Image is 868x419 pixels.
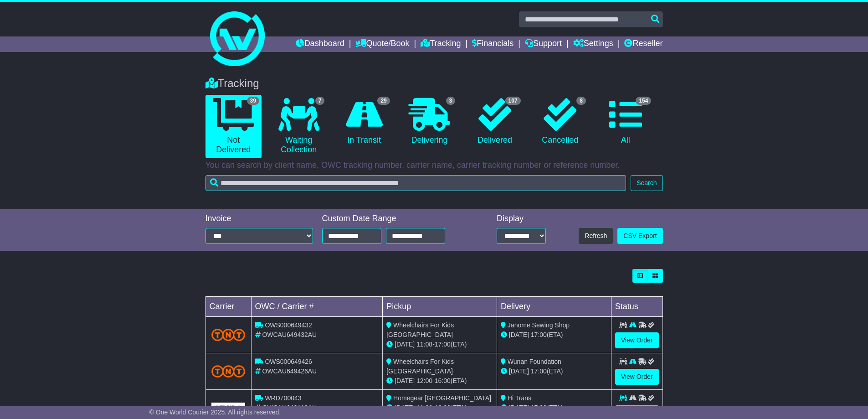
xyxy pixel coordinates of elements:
span: WRD700043 [265,394,301,402]
a: Support [525,36,562,52]
span: 29 [377,97,390,105]
td: OWC / Carrier # [251,297,383,317]
a: 3 Delivering [401,95,457,149]
span: OWS000649426 [265,358,312,365]
a: Tracking [421,36,461,52]
a: Dashboard [296,36,344,52]
span: Janome Sewing Shop [508,321,570,329]
a: Settings [573,36,613,52]
td: Delivery [497,297,611,317]
span: 17:00 [531,404,547,411]
span: [DATE] [509,331,529,338]
span: OWS000649432 [265,321,312,329]
div: - (ETA) [386,376,493,386]
span: OWCAU649432AU [262,331,317,338]
span: 11:08 [416,341,432,348]
div: Tracking [201,77,668,90]
a: 107 Delivered [467,95,523,149]
span: [DATE] [395,341,415,348]
div: - (ETA) [386,403,493,413]
div: (ETA) [501,367,607,376]
a: Financials [472,36,514,52]
td: Carrier [205,297,251,317]
img: TNT_Domestic.png [211,329,246,341]
span: 11:00 [416,404,432,411]
span: 7 [315,97,325,105]
div: (ETA) [501,403,607,413]
span: © One World Courier 2025. All rights reserved. [149,409,281,416]
a: View Order [615,332,659,348]
img: TNT_Domestic.png [211,365,246,378]
a: 8 Cancelled [532,95,588,149]
span: [DATE] [395,404,415,411]
span: Wheelchairs For Kids [GEOGRAPHIC_DATA] [386,358,454,375]
a: View Order [615,369,659,385]
a: 39 Not Delivered [205,95,262,158]
a: Quote/Book [355,36,409,52]
a: Reseller [624,36,663,52]
span: Wheelchairs For Kids [GEOGRAPHIC_DATA] [386,321,454,338]
span: 39 [247,97,259,105]
div: Custom Date Range [322,214,468,224]
span: OWCAU649112AU [262,404,317,411]
span: 8 [576,97,586,105]
button: Refresh [579,228,613,244]
span: 17:00 [531,367,547,375]
span: Wunan Foundation [508,358,561,365]
a: CSV Export [617,228,663,244]
p: You can search by client name, OWC tracking number, carrier name, carrier tracking number or refe... [205,160,663,171]
span: Homegear [GEOGRAPHIC_DATA] [393,394,491,402]
a: 29 In Transit [336,95,392,149]
span: [DATE] [509,404,529,411]
td: Status [611,297,663,317]
div: (ETA) [501,330,607,340]
span: [DATE] [509,367,529,375]
div: Display [497,214,546,224]
span: 17:00 [435,341,451,348]
span: 12:00 [416,377,432,384]
span: Hi Trans [508,394,531,402]
span: 16:00 [435,377,451,384]
span: 16:00 [435,404,451,411]
span: OWCAU649426AU [262,367,317,375]
span: 107 [505,97,521,105]
img: GetCarrierServiceLogo [211,403,246,413]
div: - (ETA) [386,340,493,349]
div: Invoice [205,214,313,224]
a: 154 All [597,95,653,149]
span: 3 [446,97,456,105]
button: Search [631,175,663,191]
td: Pickup [383,297,497,317]
span: 154 [636,97,651,105]
span: [DATE] [395,377,415,384]
a: 7 Waiting Collection [271,95,327,158]
span: 17:00 [531,331,547,338]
